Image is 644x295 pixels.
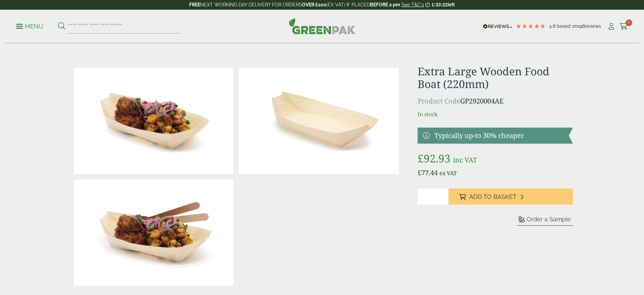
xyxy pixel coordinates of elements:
[585,23,601,29] span: reviews
[577,23,585,29] span: 196
[453,155,477,164] span: inc VAT
[418,65,573,91] h1: Extra Large Wooden Food Boat (220mm)
[620,21,628,31] a: 0
[557,23,577,29] span: Based on
[189,2,200,7] strong: FREE
[302,2,326,7] strong: OVER £100
[431,2,447,7] span: 1:33:22
[74,179,233,286] img: Extra Large Wooden Boat 220mm With Food Contents 2920004AE
[607,23,615,30] i: My Account
[418,151,424,165] span: £
[418,168,421,177] span: £
[516,23,546,29] div: 4.79 Stars
[527,216,571,223] span: Order a Sample
[620,23,628,30] i: Cart
[418,168,438,177] bdi: 77.44
[16,22,43,29] a: Menu
[401,2,424,7] a: See T&C's
[16,22,43,30] p: Menu
[469,193,517,201] span: Add to Basket
[517,215,573,226] button: Order a Sample
[626,19,632,26] span: 0
[239,68,398,174] img: Extra Large Wooden Boat 220mm 2920004AE
[549,23,557,29] span: 4.8
[439,169,457,177] span: ex VAT
[418,110,573,118] p: In stock
[448,189,573,205] button: Add to Basket
[418,96,460,105] span: Product Code
[483,24,512,29] img: REVIEWS.io
[370,2,400,7] strong: BEFORE 2 pm
[289,18,355,34] img: GreenPak Supplies
[418,96,573,106] p: GP2920004AE
[448,2,455,7] span: left
[418,151,450,165] bdi: 92.93
[74,68,233,174] img: Extra Large Wooden Boat 220mm With Food Contents V2 2920004AE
